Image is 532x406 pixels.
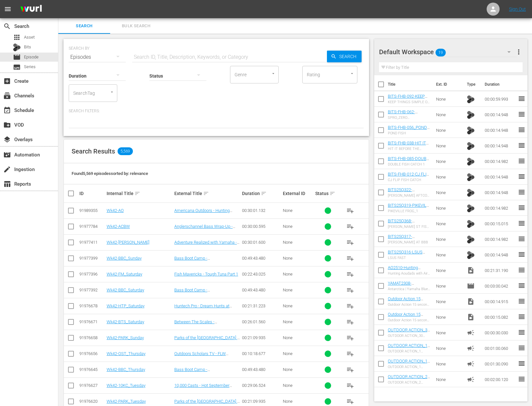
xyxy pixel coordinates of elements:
[174,303,239,323] a: Huntech Pro - Dream Hunts at Ikamela Safaris: Red Lechwe, Black Wildebeest & A Mountain Waterbuck...
[388,365,431,369] div: OUTDOOR ACTION_1 minute 30 seconds Ad Slate
[107,208,124,213] a: Wk42-AO
[482,372,518,387] td: 00:02:00.120
[388,209,431,213] div: PIKEVILLE FROG_1
[283,208,313,213] div: None
[482,294,518,309] td: 00:00:14.915
[342,235,358,250] button: playlist_add
[283,367,313,372] div: None
[482,340,518,356] td: 00:01:00.060
[242,240,281,245] div: 00:30:01.600
[346,382,354,389] span: playlist_add
[3,92,11,100] span: Channels
[174,288,214,297] a: Bass Boot Camp - [GEOGRAPHIC_DATA]
[242,383,281,388] div: 00:29:06.524
[283,272,313,277] div: None
[134,191,140,196] span: sort
[388,302,431,307] div: Outdoor Action 15 second spot
[174,256,214,265] a: Bass Boot Camp - [GEOGRAPHIC_DATA]
[518,282,526,289] span: reorder
[107,272,142,277] a: Wk42-FM_Saturday
[467,125,475,135] span: Bits
[518,157,526,165] span: reorder
[24,54,39,60] span: Episode
[388,100,431,104] div: KEEP THINGS SIMPLE ON COAST
[342,362,358,377] button: playlist_add
[467,251,475,259] img: TV Bits
[388,109,430,124] a: BITS-FHB-062-SPRO_ZERO MINNOW_FISH CATCH
[467,282,475,290] span: Episode
[107,256,142,261] a: Wk42-BBC_Sunday
[13,53,21,61] span: movie
[174,208,232,223] a: Americana Outdoors - Hunting Aoudads with Air Bows and Air Rifles
[69,108,364,114] p: Search Filters:
[342,251,358,266] button: playlist_add
[107,319,144,324] a: Wk42-BTS_Saturday
[342,330,358,346] button: playlist_add
[467,329,475,337] span: Ad
[242,272,281,277] div: 00:22:43.025
[467,127,475,134] img: TV Bits
[24,44,31,50] span: Bits
[346,239,354,246] span: playlist_add
[481,75,520,93] th: Duration
[242,367,281,372] div: 00:49:43.480
[4,5,12,13] span: menu
[261,191,267,196] span: sort
[242,399,281,404] div: 00:21:09.935
[482,107,518,122] td: 00:00:14.948
[434,372,464,387] td: None
[467,313,475,321] span: Video
[388,187,419,202] a: BITS25Q322-[PERSON_NAME] AFTCO OPEN-
[337,51,362,62] span: Search
[515,44,523,60] button: more_vert
[342,378,358,393] button: playlist_add
[174,335,240,345] a: Parks of the [GEOGRAPHIC_DATA] - History, Art & Culture
[346,286,354,294] span: playlist_add
[388,265,430,280] a: AO2510-Hunting Aoudads with Air Bows and Air Rifles
[482,185,518,200] td: 00:00:14.948
[346,270,354,278] span: playlist_add
[79,383,105,388] div: 91976627
[388,296,423,306] a: Outdoor Action 15 second spot 28f
[79,240,105,245] div: 91977411
[346,254,354,262] span: playlist_add
[388,380,431,385] div: OUTDOOR ACTION_2 minute Ad Slate
[388,240,431,244] div: [PERSON_NAME] AT BBB
[518,141,526,149] span: reorder
[388,162,431,166] div: DOUBLE FISH CATCH 1
[482,278,518,294] td: 00:03:00.042
[467,266,475,274] span: Video
[79,399,105,404] div: 91976620
[434,185,464,200] td: None
[388,131,431,135] div: POND FISH
[72,147,115,155] span: Search Results
[482,356,518,372] td: 00:01:30.090
[107,367,145,372] a: Wk42-BBC_Thursday
[346,398,354,405] span: playlist_add
[283,319,313,324] div: None
[388,374,430,384] a: OUTDOOR ACTION_2 minute Ad Slate
[388,334,431,338] div: OUTDOOR ACTION_30 second Ad Slate
[79,319,105,324] div: 91976671
[432,75,463,93] th: Ext. ID
[388,318,431,322] div: Outdoor Action 15 second spot
[434,200,464,216] td: None
[518,110,526,118] span: reorder
[242,335,281,340] div: 00:21:09.935
[388,343,430,353] a: OUTDOOR ACTION_1 minute Ad Slate
[388,156,431,166] a: BITS-FHB-085-DOUBLE FISH CATCH 1
[467,141,475,150] span: Bits
[388,250,425,259] a: BITS25Q316-LSUS FAST
[283,224,313,229] div: None
[346,207,354,215] span: playlist_add
[518,375,526,383] span: reorder
[174,224,235,234] a: Anglerschannel Bass Wrap-Up - Titan Bass Trip, TBF and ABT
[283,256,313,261] div: None
[482,231,518,247] td: 00:00:14.982
[79,224,105,229] div: 91977784
[518,204,526,212] span: reorder
[518,344,526,352] span: reorder
[349,70,355,77] button: Open
[242,351,281,356] div: 00:10:18.677
[107,190,172,197] div: Internal Title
